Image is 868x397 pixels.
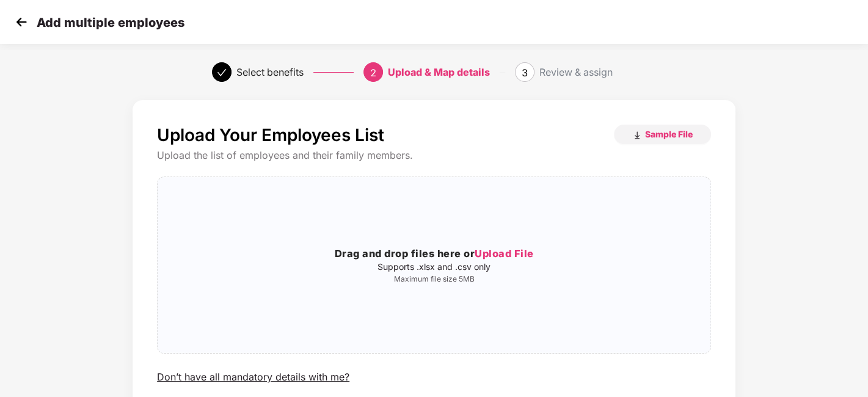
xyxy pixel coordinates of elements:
[157,371,349,384] div: Don’t have all mandatory details with me?
[12,13,31,31] img: svg+xml;base64,PHN2ZyB4bWxucz0iaHR0cDovL3d3dy53My5vcmcvMjAwMC9zdmciIHdpZHRoPSIzMCIgaGVpZ2h0PSIzMC...
[157,125,384,145] p: Upload Your Employees List
[370,67,376,79] span: 2
[158,246,710,262] h3: Drag and drop files here or
[539,62,613,82] div: Review & assign
[614,125,711,144] button: Sample File
[158,177,710,353] span: Drag and drop files here orUpload FileSupports .xlsx and .csv onlyMaximum file size 5MB
[37,15,184,30] p: Add multiple employees
[522,67,528,79] span: 3
[157,149,711,162] div: Upload the list of employees and their family members.
[632,131,642,140] img: download_icon
[388,62,490,82] div: Upload & Map details
[475,247,534,260] span: Upload File
[236,62,304,82] div: Select benefits
[645,128,693,140] span: Sample File
[158,274,710,284] p: Maximum file size 5MB
[217,68,227,78] span: check
[158,262,710,272] p: Supports .xlsx and .csv only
